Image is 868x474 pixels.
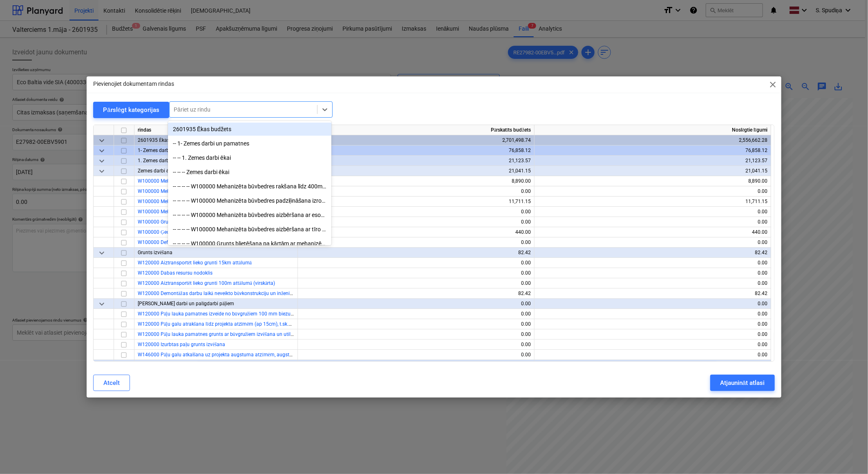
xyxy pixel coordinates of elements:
span: W100000 Mehanizēta būvbedres padziļināšana izrokot būvniecībai nederīgo grunti un piebēršana ar t... [138,188,401,194]
div: -- -- -- -- W100000 Mehanizēta būvbedres rakšana līdz 400mm virs projekta atzīmes [168,180,331,193]
div: 82.42 [301,288,531,299]
div: 8,890.00 [301,176,531,186]
div: 82.42 [538,248,767,258]
div: 55,734.55 [538,360,767,370]
div: 11,711.15 [301,197,531,207]
div: Noslēgtie līgumi [535,125,771,135]
div: -- -- -- -- W100000 Grunts blietēšana pa kārtām ar mehanizētām rokas blietēm pēc betonēšanas un h... [168,237,331,250]
div: 0.00 [301,237,531,248]
a: W120000 Demontāžas darbu laikā neveikto būvkonstrukciju un inženiertīklu demontāža [138,291,329,296]
div: 0.00 [538,207,767,217]
a: W120000 Pāļu lauka pamatnes grunts ar būvgružiem izvēšana un utilizācija [138,331,304,337]
div: 0.00 [538,278,767,288]
a: W100000 Ģeodēziskā uzmērīšana, dokumentu noformēšana [138,229,270,235]
div: 0.00 [538,299,767,309]
div: rindas [134,125,298,135]
div: 0.00 [538,309,767,319]
div: 0.00 [301,217,531,227]
span: 1. Zemes darbi ēkai [138,158,180,163]
span: close [768,80,778,89]
button: Atcelt [93,375,130,391]
div: -- 1- Zemes darbi un pamatnes [168,137,331,150]
div: 0.00 [301,186,531,197]
div: 76,858.12 [301,145,531,156]
a: W100000 Deformācijas moduļa mērījums (būvbedres grunts pretestība) [138,239,296,245]
a: W120000 Aiztransportēt lieko grunti 100m attālumā (virskārta) [138,280,275,286]
div: 0.00 [538,258,767,268]
a: W100000 Grunts blietēšana pa kārtām ar mehanizētām rokas blietēm pēc betonēšanas un hidroizolācij... [138,219,456,225]
div: 440.00 [301,227,531,237]
span: keyboard_arrow_down [97,156,107,166]
div: 0.00 [301,268,531,278]
div: 8,890.00 [538,176,767,186]
div: 0.00 [301,278,531,288]
div: 21,123.57 [301,156,531,166]
a: W120000 Pāļu lauka pamatnes izveide no būvgružiem 100 mm biezumā [138,311,297,317]
span: keyboard_arrow_down [97,146,107,156]
a: W100000 Mehanizēta būvbedres aizbēršana ar tīro smilti (30%), pēc betonēšanas un hidroizolācijas ... [138,209,442,215]
div: -- -- -- Zemes darbi ēkai [168,165,331,179]
button: Atjaunināt atlasi [710,375,774,391]
div: 21,123.57 [538,156,767,166]
div: 0.00 [538,340,767,350]
a: W120000 Izurbtas paļu grunts izvēšana [138,342,225,347]
a: W146000 Pāļu galu atkalšana uz projekta augstuma atzīmēm, augstums 400mm, d450mm, tsk. būvgružu n... [138,352,413,358]
div: Atcelt [103,378,120,388]
span: Zemes darbi ēkai [138,168,175,174]
a: W120000 Aiztransportēt lieko grunti 15km attālumā [138,260,252,266]
div: -- -- -- -- W100000 Mehanizēta būvbedres aizbēršana ar esošo grunti, pēc betonēšanas un hidroizol... [168,208,331,221]
div: 0.00 [301,258,531,268]
div: 0.00 [538,350,767,360]
div: 0.00 [301,207,531,217]
div: Atjaunināt atlasi [720,378,765,388]
span: 2601935 Ēkas budžets [138,137,188,143]
a: W120000 Dabas resursu nodoklis [138,270,213,276]
div: 2601935 Ēkas budžets [168,123,331,136]
div: 82.42 [538,288,767,299]
div: -- -- 1. Zemes darbi ēkai [168,151,331,164]
div: -- -- -- -- W100000 Mehanizēta būvbedres padziļināšana izrokot būvniecībai nederīgo grunti un pie... [168,194,331,207]
div: Pārskatīts budžets [298,125,535,135]
a: W120000 Pāļu galu atrakšana līdz projekta atzīmēm (ap 15cm), t.sk.būvbedres apakšas planēšana, pi... [138,321,418,327]
div: 55,734.55 [301,360,531,370]
div: 21,041.15 [301,166,531,176]
div: 21,041.15 [538,166,767,176]
div: 0.00 [538,329,767,340]
button: Pārslēgt kategorijas [93,102,169,118]
span: Grunts izvēšana [138,250,172,255]
div: 82.42 [301,248,531,258]
a: W100000 Mehanizēta būvbedres rakšana līdz 400mm virs projekta atzīmes [138,178,304,184]
div: 11,711.15 [538,197,767,207]
div: 0.00 [301,340,531,350]
span: keyboard_arrow_down [97,136,107,145]
div: 0.00 [538,186,767,197]
a: W100000 Mehanizēta būvbedres aizbēršana ar esošo grunti, pēc betonēšanas un hidroizolācijas darbu... [138,199,434,204]
div: -- -- -- -- W100000 Mehanizēta būvbedres aizbēršana ar tīro smilti (30%), pēc betonēšanas un hidr... [168,223,331,236]
iframe: Chat Widget [827,435,868,474]
p: Pievienojiet dokumentam rindas [93,80,174,88]
div: 0.00 [538,217,767,227]
div: 0.00 [538,237,767,248]
div: 0.00 [301,309,531,319]
span: keyboard_arrow_down [97,166,107,176]
div: 0.00 [301,350,531,360]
